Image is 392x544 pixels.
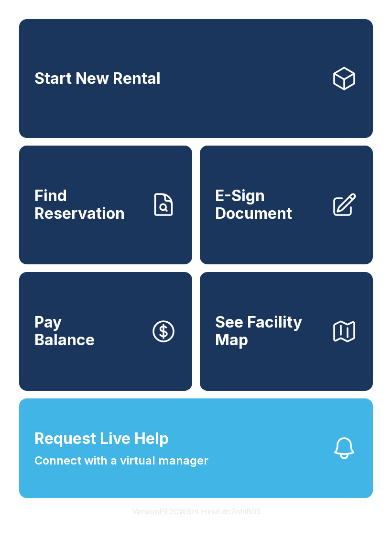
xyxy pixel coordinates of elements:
span: E-Sign Document [215,187,323,222]
a: E-Sign Document [200,146,373,264]
span: See Facility Map [215,314,323,349]
button: See Facility Map [200,272,373,391]
span: Find Reservation [34,187,142,222]
a: PayBalance [19,272,192,391]
a: Start New Rental [19,19,373,138]
span: Request Live Help [34,427,169,450]
button: VersionPE2CWShLHxwLdo7nhiB05 [124,498,268,525]
span: Pay Balance [34,314,95,349]
a: Find Reservation [19,146,192,264]
span: Start New Rental [34,70,161,88]
span: Connect with a virtual manager [34,452,208,469]
button: Request Live HelpConnect with a virtual manager [19,398,373,498]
